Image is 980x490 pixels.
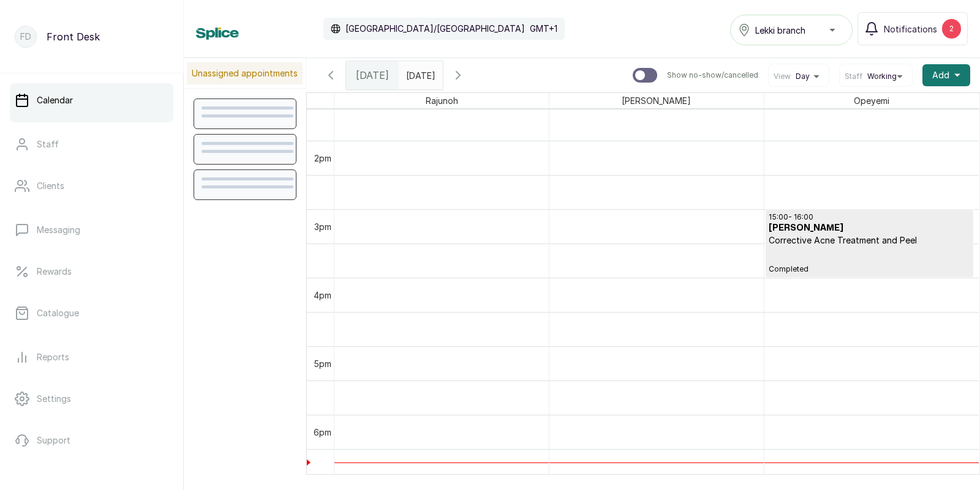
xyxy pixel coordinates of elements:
[10,213,173,247] a: Messaging
[37,265,72,278] p: Rewards
[187,62,303,84] p: Unassigned appointments
[312,152,334,165] div: 2pm
[37,307,79,319] p: Catalogue
[774,72,791,81] span: View
[10,254,173,289] a: Rewards
[932,69,949,81] span: Add
[845,72,907,81] button: StaffWorking
[37,393,71,405] p: Settings
[942,19,961,39] div: 2
[311,357,334,370] div: 5pm
[769,234,970,247] p: Corrective Acne Treatment and Peel
[423,93,461,108] span: Rajunoh
[10,423,173,458] a: Support
[346,61,399,89] div: [DATE]
[922,64,970,86] button: Add
[730,15,853,45] button: Lekki branch
[10,83,173,117] a: Calendar
[37,351,69,363] p: Reports
[667,70,758,80] p: Show no-show/cancelled
[37,224,80,236] p: Messaging
[10,296,173,330] a: Catalogue
[619,93,693,108] span: [PERSON_NAME]
[769,222,970,234] h3: [PERSON_NAME]
[10,340,173,374] a: Reports
[37,434,70,447] p: Support
[37,180,64,192] p: Clients
[858,12,968,45] button: Notifications2
[774,72,824,81] button: ViewDay
[796,72,810,81] span: Day
[37,94,73,106] p: Calendar
[356,68,389,83] span: [DATE]
[884,23,937,35] span: Notifications
[345,23,525,35] p: [GEOGRAPHIC_DATA]/[GEOGRAPHIC_DATA]
[769,247,970,274] p: Completed
[37,138,59,150] p: Staff
[47,29,100,44] p: Front Desk
[10,382,173,416] a: Settings
[769,212,970,222] p: 15:00 - 16:00
[845,72,862,81] span: Staff
[755,24,805,37] span: Lekki branch
[311,426,334,439] div: 6pm
[530,23,557,35] p: GMT+1
[10,127,173,161] a: Staff
[10,169,173,203] a: Clients
[311,289,334,302] div: 4pm
[312,220,334,233] div: 3pm
[867,72,897,81] span: Working
[851,93,892,108] span: Opeyemi
[20,31,31,43] p: FD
